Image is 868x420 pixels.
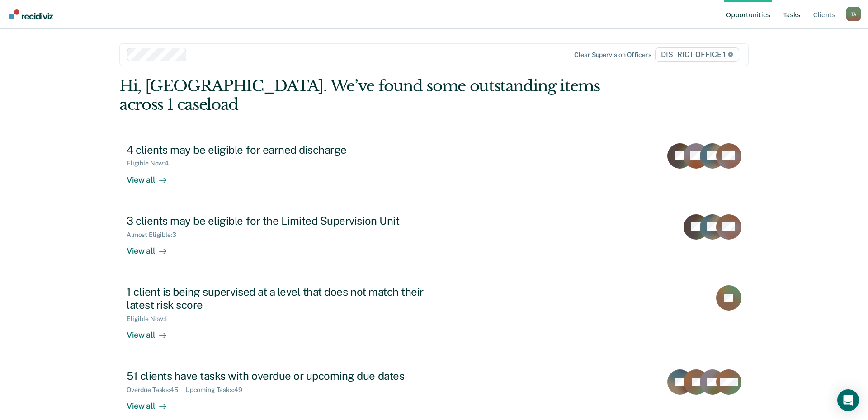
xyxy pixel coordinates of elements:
div: 4 clients may be eligible for earned discharge [127,143,444,156]
div: Hi, [GEOGRAPHIC_DATA]. We’ve found some outstanding items across 1 caseload [119,77,623,114]
div: Upcoming Tasks : 49 [185,386,250,394]
div: 1 client is being supervised at a level that does not match their latest risk score [127,285,444,311]
div: Eligible Now : 1 [127,315,175,323]
div: View all [127,322,177,340]
div: 51 clients have tasks with overdue or upcoming due dates [127,369,444,382]
div: Open Intercom Messenger [837,389,859,411]
div: View all [127,394,177,411]
div: Eligible Now : 4 [127,160,176,167]
div: 3 clients may be eligible for the Limited Supervision Unit [127,214,444,227]
div: Overdue Tasks : 45 [127,386,185,394]
div: Almost Eligible : 3 [127,231,184,239]
div: View all [127,167,177,185]
span: DISTRICT OFFICE 1 [655,47,739,62]
a: 3 clients may be eligible for the Limited Supervision UnitAlmost Eligible:3View all [119,207,749,278]
a: 1 client is being supervised at a level that does not match their latest risk scoreEligible Now:1... [119,278,749,362]
button: Profile dropdown button [846,7,861,21]
div: T A [846,7,861,21]
div: Clear supervision officers [574,51,651,59]
a: 4 clients may be eligible for earned dischargeEligible Now:4View all [119,136,749,207]
img: Recidiviz [9,9,53,19]
div: View all [127,238,177,256]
